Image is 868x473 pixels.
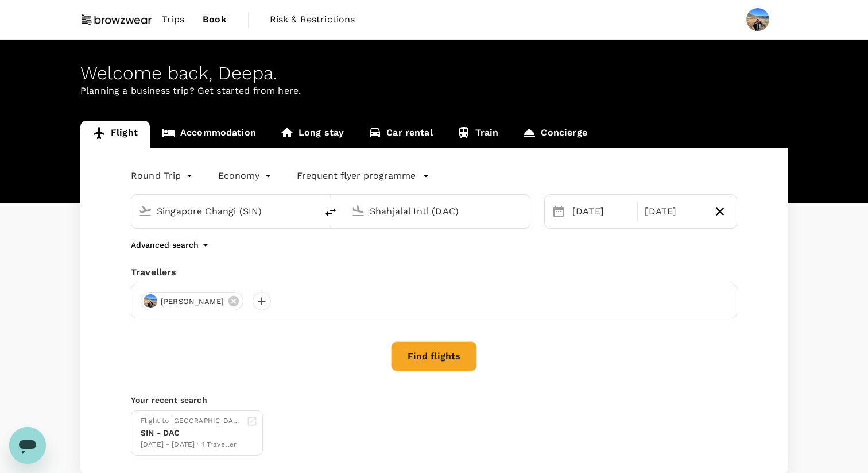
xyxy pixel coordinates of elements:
[9,427,46,464] iframe: Button to launch messaging window
[270,13,355,26] span: Risk & Restrictions
[746,8,769,31] img: Deepa Subramaniam
[80,7,153,32] img: Browzwear Solutions Pte Ltd
[203,13,227,26] span: Book
[317,198,344,226] button: delete
[162,13,184,26] span: Trips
